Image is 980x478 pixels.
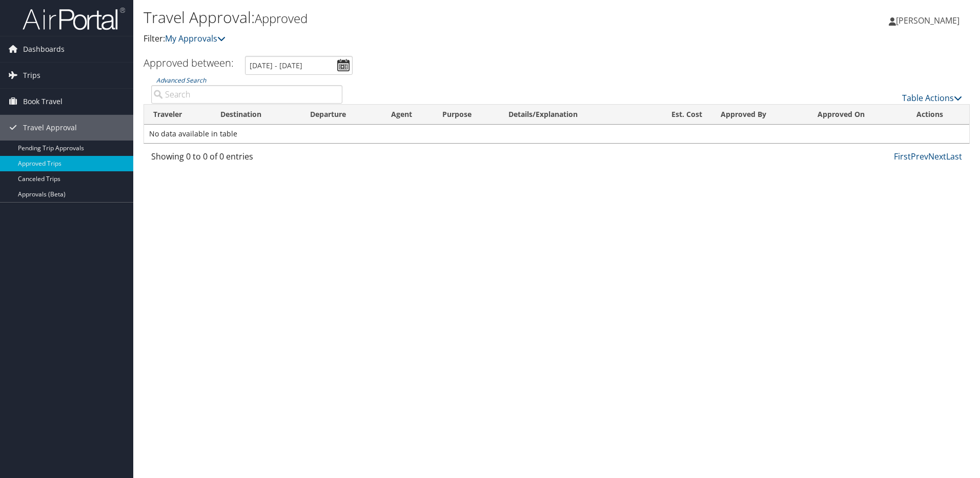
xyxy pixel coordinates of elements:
a: Last [946,151,962,162]
h1: Travel Approval: [144,7,695,28]
small: Approved [255,10,308,27]
th: Actions [907,105,969,125]
td: No data available in table [144,125,969,143]
th: Approved By: activate to sort column ascending [711,105,808,125]
a: Prev [911,151,928,162]
a: First [894,151,911,162]
span: Trips [23,63,40,88]
a: Advanced Search [156,76,206,85]
th: Est. Cost: activate to sort column ascending [643,105,711,125]
th: Destination: activate to sort column ascending [211,105,301,125]
th: Details/Explanation [499,105,643,125]
input: [DATE] - [DATE] [245,56,353,75]
a: Table Actions [902,92,962,104]
a: My Approvals [165,33,226,44]
th: Purpose [433,105,499,125]
input: Advanced Search [151,85,342,104]
a: Next [928,151,946,162]
th: Agent [382,105,433,125]
h3: Approved between: [144,56,234,70]
th: Traveler: activate to sort column ascending [144,105,211,125]
span: Dashboards [23,36,65,62]
img: airportal-logo.png [23,7,125,31]
th: Departure: activate to sort column ascending [301,105,382,125]
span: Travel Approval [23,115,77,141]
p: Filter: [144,32,695,46]
span: [PERSON_NAME] [896,15,959,26]
span: Book Travel [23,89,63,114]
div: Showing 0 to 0 of 0 entries [151,150,342,168]
th: Approved On: activate to sort column ascending [808,105,908,125]
a: [PERSON_NAME] [889,5,970,36]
